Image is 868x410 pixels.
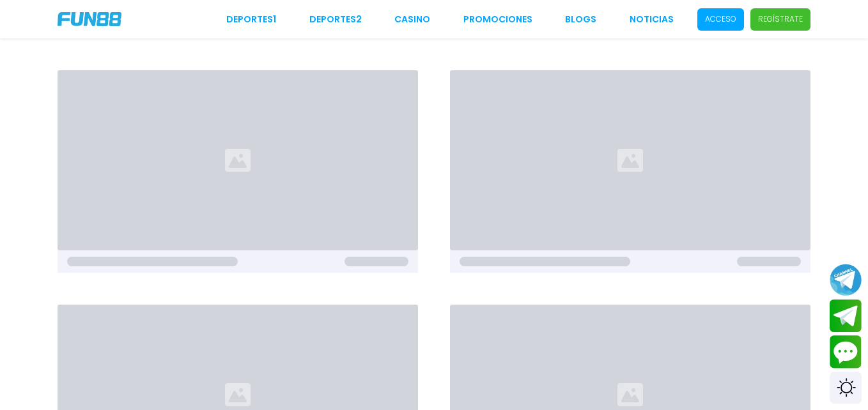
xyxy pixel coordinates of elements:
[226,13,276,26] a: Deportes1
[309,13,362,26] a: Deportes2
[830,263,862,296] button: Join telegram channel
[705,13,736,25] p: Acceso
[394,13,430,26] a: CASINO
[463,13,532,26] a: Promociones
[58,12,121,26] img: Company Logo
[830,335,862,368] button: Contact customer service
[630,13,674,26] a: NOTICIAS
[758,13,803,25] p: Regístrate
[830,372,862,404] div: Switch theme
[565,13,596,26] a: BLOGS
[830,300,862,333] button: Join telegram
